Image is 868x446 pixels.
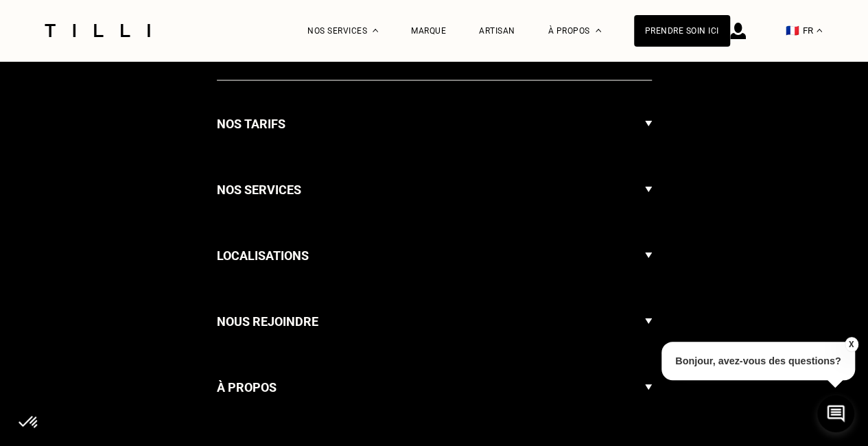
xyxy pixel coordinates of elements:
p: Bonjour, avez-vous des questions? [661,342,855,380]
img: icône connexion [730,23,746,39]
img: Flèche menu déroulant [645,233,652,278]
h3: Localisations [217,245,309,266]
span: 🇫🇷 [786,24,799,37]
h3: Nos services [217,179,301,200]
a: Artisan [479,26,515,36]
a: Marque [411,26,446,36]
img: Menu déroulant à propos [596,29,601,32]
h3: Nos tarifs [217,113,285,134]
img: Logo du service de couturière Tilli [40,24,155,37]
button: X [844,337,858,352]
img: Flèche menu déroulant [645,364,652,410]
a: Prendre soin ici [634,15,730,47]
img: menu déroulant [817,29,822,32]
img: Flèche menu déroulant [645,298,652,344]
img: Flèche menu déroulant [645,101,652,146]
img: Flèche menu déroulant [645,167,652,212]
h3: À propos [217,377,277,397]
img: Menu déroulant [373,29,378,32]
h3: Nous rejoindre [217,311,318,331]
